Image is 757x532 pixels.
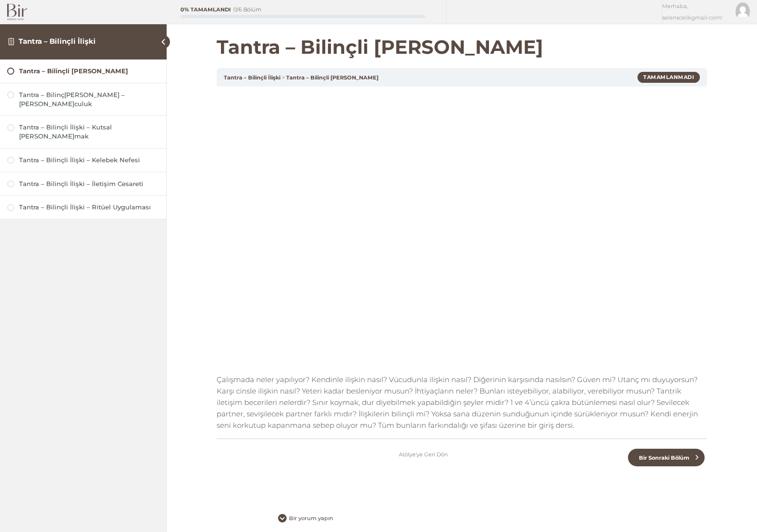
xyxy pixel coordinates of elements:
div: Tantra – Bilinçli [PERSON_NAME] [19,67,159,76]
div: Tantra – Bilinç[PERSON_NAME] – [PERSON_NAME]culuk [19,90,159,108]
a: Atölye'ye Geri Dön [399,449,448,460]
div: 0% Tamamlandı [180,7,231,12]
img: Bir Logo [7,4,27,20]
a: Tantra – Bilinçli İlişki – Kelebek Nefesi [7,156,159,165]
div: Tantra – Bilinçli İlişki – Kelebek Nefesi [19,156,159,165]
div: Tamamlanmadı [637,72,700,82]
a: Tantra – Bilinçli [PERSON_NAME] [7,67,159,76]
div: Tantra – Bilinçli İlişki – Kutsal [PERSON_NAME]mak [19,123,159,141]
a: Bir Sonraki Bölüm [628,449,705,466]
h1: Tantra – Bilinçli [PERSON_NAME] [217,36,707,59]
a: Tantra – Bilinçli İlişki – Kutsal [PERSON_NAME]mak [7,123,159,141]
div: 0/6 Bölüm [233,7,261,12]
div: Tantra – Bilinçli İlişki – Ritüel Uygulaması [19,203,159,212]
span: Bir yorum yapın [287,515,339,522]
p: Çalışmada neler yapılıyor? Kendinle ilişkin nasıl? Vücudunla ilişkin nasıl? Diğerinin karşısında ... [217,374,707,431]
a: Tantra – Bilinçli İlişki – Ritüel Uygulaması [7,203,159,212]
span: Bir Sonraki Bölüm [633,454,695,461]
span: Merhaba, selenscelikgmail-com! [662,0,728,23]
a: Tantra – Bilinçli [PERSON_NAME] [286,74,378,81]
a: Tantra – Bilinç[PERSON_NAME] – [PERSON_NAME]culuk [7,90,159,108]
a: Tantra – Bilinçli İlişki [19,37,96,46]
a: Tantra – Bilinçli İlişki [224,74,280,81]
a: Tantra – Bilinçli İlişki – İletişim Cesareti [7,179,159,188]
div: Tantra – Bilinçli İlişki – İletişim Cesareti [19,179,159,188]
